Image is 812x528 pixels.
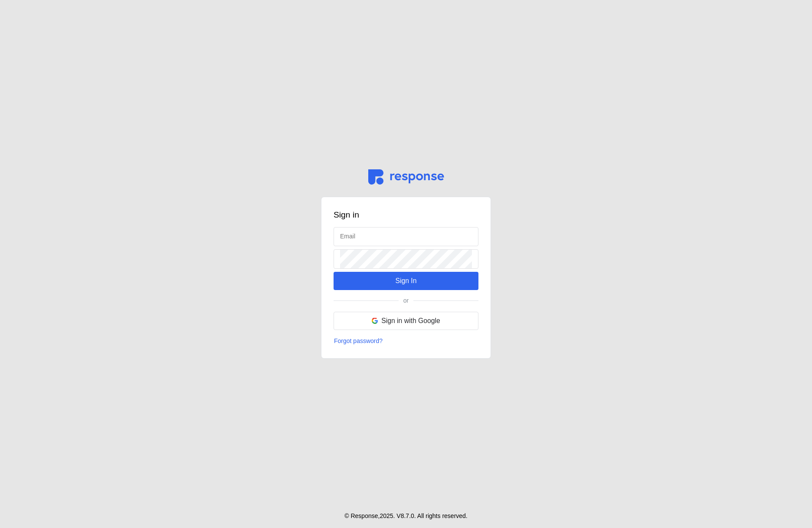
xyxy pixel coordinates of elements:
h3: Sign in [334,209,478,221]
button: Sign in with Google [334,312,478,330]
input: Email [340,228,472,246]
p: Sign In [395,275,416,286]
button: Forgot password? [334,336,383,346]
img: svg%3e [372,318,378,324]
button: Sign In [334,272,478,290]
p: or [403,296,409,306]
img: svg%3e [368,169,444,185]
p: Sign in with Google [381,315,440,326]
p: © Response, 2025 . V 8.7.0 . All rights reserved. [344,511,468,521]
p: Forgot password? [334,337,383,346]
